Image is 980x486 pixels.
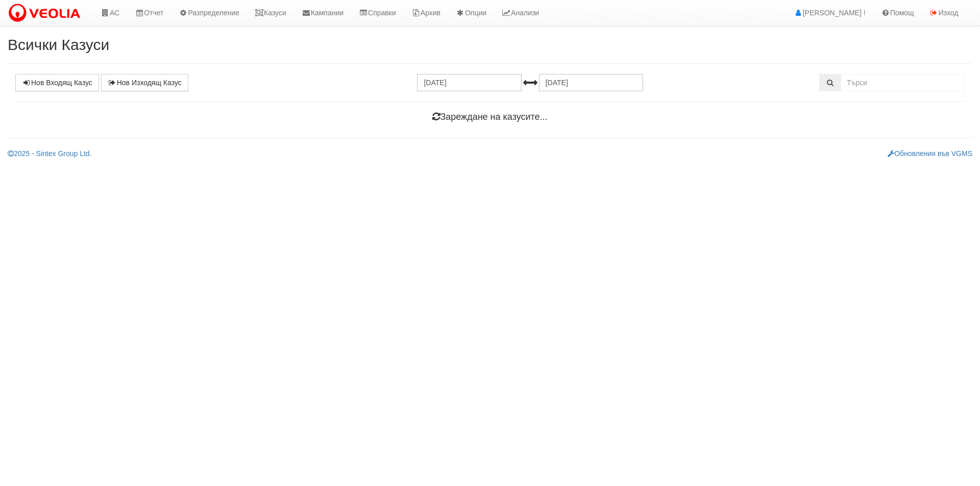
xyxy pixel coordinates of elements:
[8,36,972,53] h2: Всички Казуси
[15,74,99,91] a: Нов Входящ Казус
[101,74,188,91] a: Нов Изходящ Казус
[8,3,85,24] img: VeoliaLogo.png
[15,112,965,122] h4: Зареждане на казусите...
[8,149,92,158] a: 2025 - Sintex Group Ltd.
[841,74,965,91] input: Търсене по Идентификатор, Бл/Вх/Ап, Тип, Описание, Моб. Номер, Имейл, Файл, Коментар,
[888,149,972,158] a: Обновления във VGMS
